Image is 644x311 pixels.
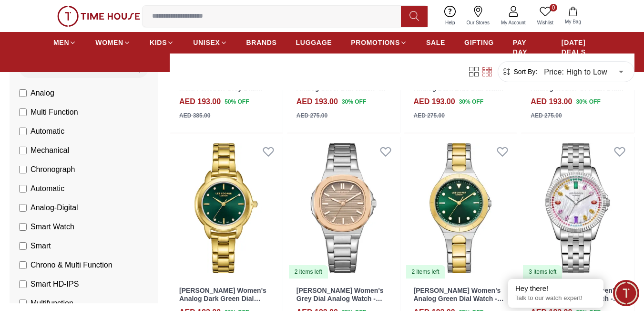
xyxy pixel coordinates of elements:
[521,137,634,279] img: Lee Cooper Women's White Dial Analog Watch - LC08033.320
[497,19,530,26] span: My Account
[426,38,445,47] span: SALE
[31,259,112,271] span: Chrono & Multi Function
[404,137,517,279] a: Lee Cooper Women's Analog Green Dial Watch - LC07999.2702 items left
[521,137,634,279] a: Lee Cooper Women's White Dial Analog Watch - LC08033.3203 items left
[246,38,277,47] span: BRANDS
[513,34,542,70] a: PAY DAY SALE
[31,145,69,156] span: Mechanical
[19,300,27,307] input: Multifunction
[150,34,174,51] a: KIDS
[464,38,494,47] span: GIFTING
[31,240,51,252] span: Smart
[426,34,445,51] a: SALE
[550,4,557,11] span: 0
[19,261,27,269] input: Chrono & Multi Function
[515,284,596,293] div: Hey there!
[19,204,27,212] input: Analog-Digital
[19,185,27,193] input: Automatic
[464,34,494,51] a: GIFTING
[533,19,557,26] span: Wishlist
[289,265,328,279] div: 2 items left
[561,18,585,25] span: My Bag
[19,223,27,231] input: Smart Watch
[414,96,455,107] h4: AED 193.00
[57,6,140,27] img: ...
[531,111,562,120] div: AED 275.00
[19,89,27,97] input: Analog
[19,108,27,116] input: Multi Function
[296,111,327,120] div: AED 275.00
[31,126,64,137] span: Automatic
[461,4,495,28] a: Our Stores
[351,34,407,51] a: PROMOTIONS
[559,5,587,27] button: My Bag
[562,34,591,61] a: [DATE] DEALS
[193,34,227,51] a: UNISEX
[441,19,459,26] span: Help
[31,164,75,175] span: Chronograph
[515,294,596,302] p: Talk to our watch expert!
[53,38,69,47] span: MEN
[150,38,167,47] span: KIDS
[19,166,27,173] input: Chronograph
[170,137,283,279] img: Lee Cooper Women's Analog Dark Green Dial Watch - LC08024.170
[404,137,517,279] img: Lee Cooper Women's Analog Green Dial Watch - LC07999.270
[440,4,461,28] a: Help
[502,67,537,76] button: Sort By:
[296,287,384,311] a: [PERSON_NAME] Women's Grey Dial Analog Watch - LC08017.560
[459,97,483,106] span: 30 % OFF
[31,221,74,233] span: Smart Watch
[406,265,445,279] div: 2 items left
[19,147,27,154] input: Mechanical
[351,38,400,47] span: PROMOTIONS
[31,183,64,194] span: Automatic
[31,202,78,214] span: Analog-Digital
[179,111,210,120] div: AED 385.00
[562,38,591,57] span: [DATE] DEALS
[613,280,639,306] div: Chat Widget
[296,34,332,51] a: LUGGAGE
[414,287,504,311] a: [PERSON_NAME] Women's Analog Green Dial Watch - LC07999.270
[53,34,76,51] a: MEN
[513,38,542,66] span: PAY DAY SALE
[414,111,445,120] div: AED 275.00
[31,298,73,309] span: Multifunction
[19,242,27,250] input: Smart
[19,280,27,288] input: Smart HD-IPS
[193,38,220,47] span: UNISEX
[523,265,562,279] div: 3 items left
[31,107,78,118] span: Multi Function
[179,287,266,311] a: [PERSON_NAME] Women's Analog Dark Green Dial Watch - LC08024.170
[532,4,559,28] a: 0Wishlist
[31,279,79,290] span: Smart HD-IPS
[342,97,366,106] span: 30 % OFF
[19,128,27,135] input: Automatic
[287,137,400,279] a: Lee Cooper Women's Grey Dial Analog Watch - LC08017.5602 items left
[531,96,572,107] h4: AED 193.00
[511,67,537,76] span: Sort By:
[576,97,600,106] span: 30 % OFF
[296,38,332,47] span: LUGGAGE
[287,137,400,279] img: Lee Cooper Women's Grey Dial Analog Watch - LC08017.560
[463,19,493,26] span: Our Stores
[95,34,131,51] a: WOMEN
[537,58,630,85] div: Price: High to Low
[296,96,338,107] h4: AED 193.00
[95,38,123,47] span: WOMEN
[31,87,54,99] span: Analog
[246,34,277,51] a: BRANDS
[225,97,249,106] span: 50 % OFF
[179,96,221,107] h4: AED 193.00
